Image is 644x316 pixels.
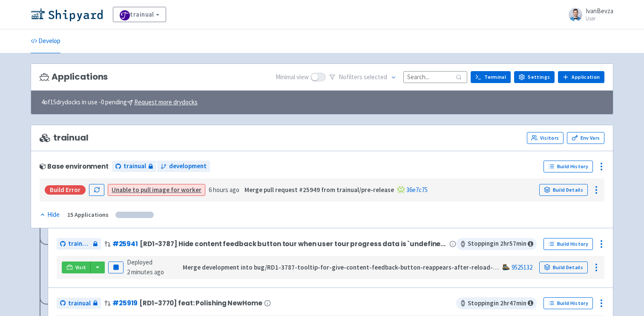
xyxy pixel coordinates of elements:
span: development [169,161,207,171]
a: Build History [543,297,593,309]
a: Unable to pull image for worker [112,186,201,194]
a: Env Vars [567,132,604,144]
span: trainual [124,161,146,171]
div: Hide [40,210,60,220]
a: 9525132 [512,263,532,271]
a: Settings [514,71,555,83]
a: Visitors [527,132,563,144]
span: No filter s [339,72,387,82]
span: Stopping in 2 hr 57 min [456,238,537,250]
strong: Merge development into bug/RD1-3787-tooltip-for-give-content-feedback-button-reappears-after-relo... [183,263,555,271]
div: Base environment [40,163,109,170]
span: selected [364,73,387,81]
u: Request more drydocks [134,98,198,106]
a: trainual [112,161,156,172]
span: [RD1-3787] Hide content feedback button tour when user tour progress data is `undefined`. [140,240,448,247]
button: Hide [40,210,60,220]
a: #25919 [112,299,138,307]
div: Build Error [45,185,86,195]
span: Deployed [127,258,164,276]
h3: Applications [40,72,108,82]
a: Develop [31,29,60,53]
input: Search... [403,71,467,83]
time: 2 minutes ago [127,268,164,276]
div: 15 Applications [67,210,109,220]
a: development [157,161,210,172]
time: 6 hours ago [209,186,239,194]
a: Application [558,71,604,83]
span: trainual [40,133,89,143]
span: 4 of 15 drydocks in use - 0 pending [41,98,198,107]
a: Visit [62,261,91,273]
span: trainual [68,299,91,308]
img: Shipyard logo [31,8,103,21]
a: #25941 [112,239,138,248]
a: trainual [57,298,101,309]
a: 36e7c75 [406,186,428,194]
a: IvanBevza User [563,8,613,21]
span: Minimal view [276,72,309,82]
span: trainual [68,239,91,249]
span: IvanBevza [586,7,613,15]
strong: Merge pull request #25949 from trainual/pre-release [244,186,394,194]
a: Build Details [539,184,588,196]
span: [RD1-3770] feat: Polishing NewHome [139,299,262,307]
a: trainual [113,7,166,22]
button: Pause [108,261,124,273]
a: Build Details [539,261,588,273]
a: Build History [543,238,593,250]
a: trainual [57,238,101,250]
a: Terminal [471,71,511,83]
span: Stopping in 2 hr 47 min [456,297,537,309]
small: User [586,16,613,21]
span: Visit [75,264,86,271]
a: Build History [543,161,593,172]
